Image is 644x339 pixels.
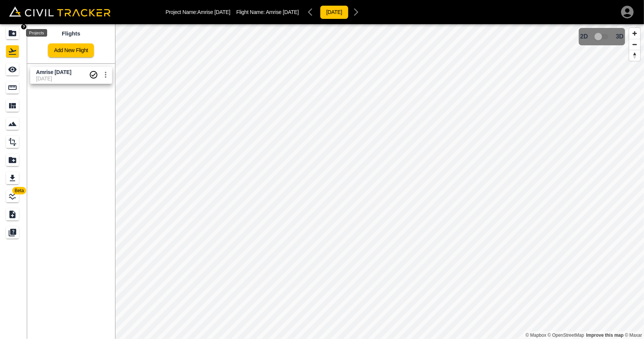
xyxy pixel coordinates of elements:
button: [DATE] [320,5,349,19]
canvas: Map [115,24,644,339]
span: 3D [616,33,624,40]
span: Amrise [DATE] [266,9,299,15]
button: Reset bearing to north [629,50,640,61]
a: Mapbox [526,333,546,338]
a: Maxar [625,333,642,338]
span: 3D model not uploaded yet [591,29,613,44]
a: Map feedback [586,333,624,338]
p: Flight Name: [236,9,298,15]
img: Civil Tracker [9,6,111,17]
a: OpenStreetMap [548,333,584,338]
p: Project Name: Amrise [DATE] [166,9,231,15]
button: Zoom in [629,28,640,39]
span: 2D [580,33,588,40]
button: Zoom out [629,39,640,50]
div: Projects [26,29,47,37]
